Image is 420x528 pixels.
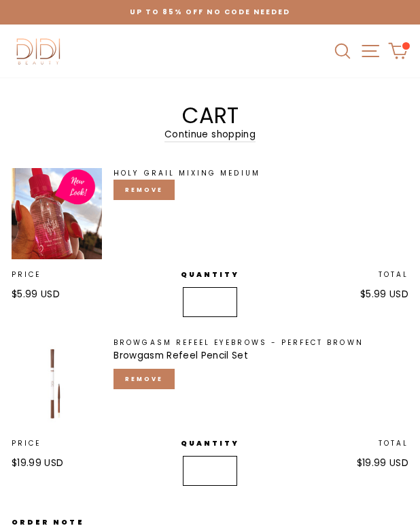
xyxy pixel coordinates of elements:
img: Didi Beauty Co. [12,36,66,66]
span: $5.99 USD [360,288,408,301]
img: Holy Grail Mixing Medium [12,168,102,259]
a: Remove [113,369,175,389]
span: Up to 85% off NO CODE NEEDED [15,7,405,18]
label: Price [12,269,144,280]
a: Remove [113,180,175,200]
label: Total [276,438,408,449]
a: Holy Grail Mixing Medium [113,168,408,179]
small: Remove [124,375,164,383]
label: Price [12,438,144,449]
a: Browgasm Refeel Eyebrows - Perfect Brown [113,337,408,348]
label: Quantity [144,438,277,449]
small: Remove [124,186,164,194]
label: Total [276,269,408,280]
label: Quantity [144,269,277,280]
span: $5.99 USD [12,288,60,301]
label: Order note [12,517,408,528]
img: Browgasm Refeel Eyebrows - Perfect Brown - Browgasm Refeel Pencil Set [12,337,102,428]
span: $19.99 USD [12,457,63,469]
p: Browgasm Refeel Pencil Set [113,348,408,363]
a: Continue shopping [164,127,256,143]
span: $19.99 USD [357,457,408,469]
h1: Cart [12,105,408,127]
